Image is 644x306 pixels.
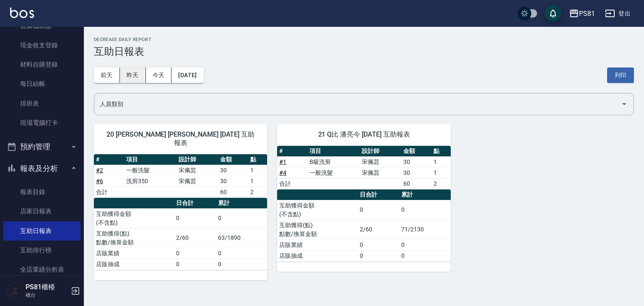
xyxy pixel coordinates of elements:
td: 0 [216,208,267,228]
table: a dense table [277,146,450,189]
th: 點 [248,154,267,165]
th: 金額 [401,146,431,157]
td: 互助獲得(點) 點數/換算金額 [94,228,174,248]
p: 櫃台 [26,291,68,299]
span: 20 [PERSON_NAME] [PERSON_NAME] [DATE] 互助報表 [104,130,257,147]
th: 設計師 [177,154,218,165]
button: save [545,5,561,22]
td: 0 [174,248,216,259]
td: 宋佩芸 [360,156,401,167]
a: 互助排行榜 [3,241,80,260]
td: 合計 [94,187,124,197]
td: 0 [399,250,450,261]
td: 0 [399,239,450,250]
a: 每日結帳 [3,74,80,93]
td: 1 [431,156,451,167]
td: 1 [431,167,451,178]
th: 累計 [399,189,450,200]
td: 2/60 [174,228,216,248]
button: 登出 [602,6,634,21]
h5: PS81櫃檯 [26,283,68,291]
th: 設計師 [360,146,401,157]
button: 昨天 [120,67,146,83]
button: 報表及分析 [3,158,80,179]
td: 店販抽成 [94,259,174,270]
th: 項目 [307,146,360,157]
button: 前天 [94,67,120,83]
td: 店販業績 [94,248,174,259]
td: 30 [218,165,248,176]
td: 0 [216,248,267,259]
a: 店家日報表 [3,202,80,221]
th: 點 [431,146,451,157]
td: 2 [248,187,267,197]
th: 項目 [124,154,177,165]
table: a dense table [94,198,267,270]
td: 0 [358,250,400,261]
td: 2 [431,178,451,189]
a: 現金收支登錄 [3,36,80,55]
td: 30 [401,167,431,178]
table: a dense table [277,189,450,262]
td: 0 [174,208,216,228]
td: 30 [401,156,431,167]
td: 60 [401,178,431,189]
th: 日合計 [174,198,216,209]
h3: 互助日報表 [94,46,634,57]
td: 0 [358,239,400,250]
a: #6 [96,178,103,184]
td: 1 [248,176,267,187]
div: PS81 [579,8,595,19]
button: PS81 [566,5,598,22]
a: 現場電腦打卡 [3,113,80,132]
td: 63/1890 [216,228,267,248]
td: 71/2130 [399,220,450,239]
td: 0 [216,259,267,270]
a: #1 [279,158,286,165]
button: [DATE] [171,67,203,83]
td: 互助獲得(點) 點數/換算金額 [277,220,357,239]
input: 人員名稱 [98,97,618,112]
a: 材料自購登錄 [3,55,80,74]
a: #4 [279,169,286,176]
td: 一般洗髮 [124,165,177,176]
td: 宋佩芸 [177,176,218,187]
th: # [94,154,124,165]
span: 21 Q比 潘亮今 [DATE] 互助報表 [287,130,440,139]
button: 今天 [146,67,172,83]
th: 日合計 [358,189,400,200]
img: Logo [10,8,34,18]
td: 互助獲得金額 (不含點) [277,200,357,220]
td: 0 [399,200,450,220]
table: a dense table [94,154,267,198]
td: 0 [174,259,216,270]
td: 互助獲得金額 (不含點) [94,208,174,228]
a: 報表目錄 [3,182,80,202]
button: 預約管理 [3,136,80,158]
td: 0 [358,200,400,220]
td: 合計 [277,178,307,189]
td: 宋佩芸 [177,165,218,176]
th: 金額 [218,154,248,165]
a: 互助日報表 [3,221,80,241]
td: 60 [218,187,248,197]
img: Person [7,283,23,299]
a: #2 [96,167,103,174]
td: 一般洗髮 [307,167,360,178]
a: 排班表 [3,94,80,113]
td: 洗剪350 [124,176,177,187]
td: B級洗剪 [307,156,360,167]
button: Open [618,97,631,111]
h2: Decrease Daily Report [94,37,634,42]
td: 店販抽成 [277,250,357,261]
td: 店販業績 [277,239,357,250]
button: 列印 [607,67,634,83]
th: 累計 [216,198,267,209]
a: 全店業績分析表 [3,260,80,279]
td: 30 [218,176,248,187]
td: 2/60 [358,220,400,239]
th: # [277,146,307,157]
td: 宋佩芸 [360,167,401,178]
td: 1 [248,165,267,176]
